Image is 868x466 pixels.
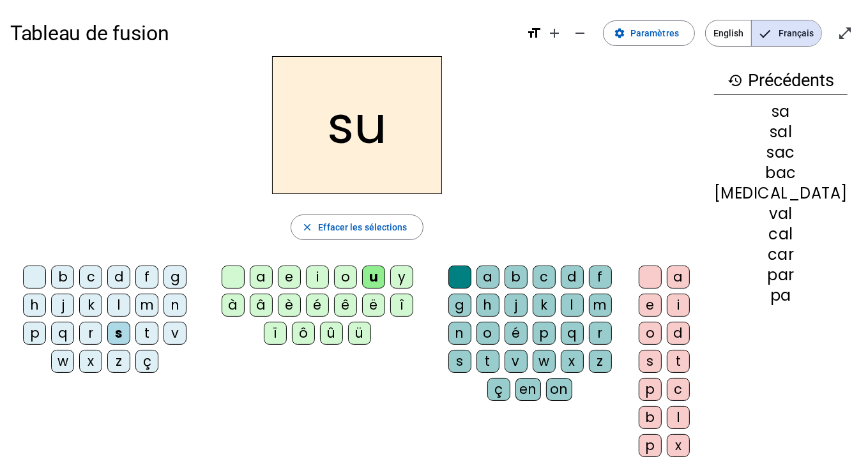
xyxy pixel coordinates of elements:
div: a [250,266,273,289]
div: g [164,266,187,289]
div: n [448,322,471,345]
div: p [639,434,662,457]
div: q [51,322,74,345]
h2: su [272,56,442,194]
div: ç [135,350,158,373]
div: sal [714,124,848,140]
div: t [667,350,690,373]
div: en [515,378,541,401]
span: English [706,20,751,46]
div: j [51,294,74,317]
div: l [107,294,130,317]
h1: Tableau de fusion [10,13,516,54]
div: a [476,266,499,289]
div: cal [714,227,848,242]
mat-icon: close [301,222,313,233]
div: c [79,266,102,289]
div: f [589,266,612,289]
mat-icon: format_size [526,26,542,41]
div: u [362,266,385,289]
div: z [107,350,130,373]
div: î [390,294,413,317]
div: sac [714,145,848,160]
div: d [107,266,130,289]
mat-icon: remove [572,26,588,41]
div: [MEDICAL_DATA] [714,186,848,201]
div: ë [362,294,385,317]
div: v [505,350,528,373]
div: s [639,350,662,373]
div: c [667,378,690,401]
div: é [306,294,329,317]
div: t [476,350,499,373]
div: k [533,294,556,317]
div: y [390,266,413,289]
div: ô [292,322,315,345]
div: b [51,266,74,289]
div: d [667,322,690,345]
div: n [164,294,187,317]
button: Augmenter la taille de la police [542,20,567,46]
span: Français [752,20,821,46]
div: e [278,266,301,289]
mat-icon: open_in_full [837,26,853,41]
div: c [533,266,556,289]
div: sa [714,104,848,119]
button: Paramètres [603,20,695,46]
div: m [135,294,158,317]
div: l [667,406,690,429]
div: v [164,322,187,345]
div: e [639,294,662,317]
div: r [79,322,102,345]
div: h [476,294,499,317]
mat-icon: history [727,73,743,88]
div: m [589,294,612,317]
div: x [561,350,584,373]
div: ü [348,322,371,345]
div: à [222,294,245,317]
div: k [79,294,102,317]
div: b [639,406,662,429]
div: s [107,322,130,345]
div: val [714,206,848,222]
button: Diminuer la taille de la police [567,20,593,46]
div: pa [714,288,848,303]
div: r [589,322,612,345]
div: i [306,266,329,289]
div: o [476,322,499,345]
div: o [639,322,662,345]
div: w [51,350,74,373]
span: Effacer les sélections [318,220,407,235]
div: p [533,322,556,345]
mat-icon: add [547,26,562,41]
button: Entrer en plein écran [832,20,858,46]
div: g [448,294,471,317]
div: w [533,350,556,373]
div: l [561,294,584,317]
div: ï [264,322,287,345]
div: x [79,350,102,373]
div: j [505,294,528,317]
div: h [23,294,46,317]
div: è [278,294,301,317]
div: d [561,266,584,289]
div: p [23,322,46,345]
div: â [250,294,273,317]
div: on [546,378,572,401]
h3: Précédents [714,66,848,95]
div: o [334,266,357,289]
div: ê [334,294,357,317]
div: par [714,267,848,283]
div: t [135,322,158,345]
div: car [714,247,848,262]
mat-icon: settings [614,27,625,39]
div: s [448,350,471,373]
div: ç [487,378,510,401]
div: x [667,434,690,457]
div: q [561,322,584,345]
div: û [320,322,343,345]
div: z [589,350,612,373]
button: Effacer les sélections [291,214,423,240]
div: a [667,266,690,289]
div: p [639,378,662,401]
